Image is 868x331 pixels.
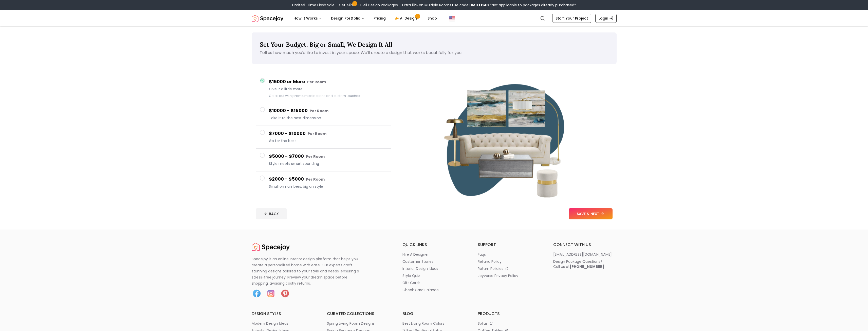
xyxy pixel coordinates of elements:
span: Small on numbers, big on style [269,184,387,189]
h4: $7000 - $10000 [269,130,387,137]
a: Start Your Project [552,14,591,23]
nav: Main [289,13,441,23]
img: Spacejoy Logo [252,13,283,23]
a: Design Package Questions?Call us at[PHONE_NUMBER] [553,259,617,269]
a: faqs [478,252,541,257]
small: Per Room [307,79,326,84]
button: SAVE & NEXT [569,208,613,219]
h6: support [478,242,541,248]
h4: $15000 or More [269,78,387,85]
h6: blog [402,311,466,317]
a: spring living room designs [327,321,390,326]
a: Shop [423,13,441,23]
b: LIMITED40 [469,3,489,8]
a: AI Design [391,13,422,23]
img: United States [449,15,455,21]
h6: quick links [402,242,466,248]
a: joyverse privacy policy [478,273,541,278]
a: interior design ideas [402,266,466,271]
button: $2000 - $5000 Per RoomSmall on numbers, big on style [256,171,391,194]
h6: connect with us [553,242,617,248]
img: Pinterest icon [280,288,290,299]
p: style quiz [402,273,420,278]
a: Pricing [370,13,390,23]
img: Spacejoy Logo [252,242,290,252]
a: sofas [478,321,541,326]
span: *Not applicable to packages already purchased* [489,3,576,8]
a: [EMAIL_ADDRESS][DOMAIN_NAME] [553,252,617,257]
a: hire a designer [402,252,466,257]
small: Per Room [310,108,328,113]
div: Limited-Time Flash Sale – Get 40% OFF All Design Packages + Extra 10% on Multiple Rooms. [292,3,576,8]
p: best living room colors [402,321,444,326]
b: [PHONE_NUMBER] [570,264,604,269]
img: Instagram icon [266,288,276,299]
p: check card balance [402,287,439,292]
a: check card balance [402,287,466,292]
p: Tell us how much you'd like to invest in your space. We'll create a design that works beautifully... [260,50,608,56]
p: [EMAIL_ADDRESS][DOMAIN_NAME] [553,252,612,257]
h6: curated collections [327,311,390,317]
button: $5000 - $7000 Per RoomStyle meets smart spending [256,149,391,171]
button: Design Portfolio [327,13,368,23]
h4: $5000 - $7000 [269,153,387,160]
p: interior design ideas [402,266,438,271]
p: Spacejoy is an online interior design platform that helps you create a personalized home with eas... [252,256,365,286]
span: Go for the best [269,138,387,143]
p: hire a designer [402,252,429,257]
p: joyverse privacy policy [478,273,518,278]
a: best living room colors [402,321,466,326]
p: modern design ideas [252,321,288,326]
h6: design styles [252,311,315,317]
a: modern design ideas [252,321,315,326]
h4: $10000 - $15000 [269,107,387,114]
small: Per Room [308,131,326,136]
span: Use code: [452,3,489,8]
a: style quiz [402,273,466,278]
button: $15000 or More Per RoomGive it a little moreGo all out with premium selections and custom touches [256,74,391,103]
span: Style meets smart spending [269,161,387,166]
small: Per Room [306,154,325,159]
small: Go all out with premium selections and custom touches [269,94,360,98]
img: Facebook icon [252,288,262,299]
h4: $2000 - $5000 [269,176,387,183]
a: gift cards [402,280,466,285]
a: Spacejoy [252,13,283,23]
p: return policies [478,266,503,271]
p: faqs [478,252,486,257]
nav: Global [252,10,617,26]
button: $7000 - $10000 Per RoomGo for the best [256,126,391,149]
h6: products [478,311,541,317]
p: refund policy [478,259,502,264]
small: Per Room [306,177,325,182]
a: Login [595,14,617,23]
a: Spacejoy [252,242,290,252]
div: Design Package Questions? Call us at [553,259,604,269]
span: Set Your Budget. Big or Small, We Design It All [260,41,392,48]
button: How It Works [289,13,326,23]
a: refund policy [478,259,541,264]
a: return policies [478,266,541,271]
button: $10000 - $15000 Per RoomTake it to the next dimension [256,103,391,126]
p: gift cards [402,280,420,285]
span: Take it to the next dimension [269,115,387,120]
a: customer stories [402,259,466,264]
button: BACK [256,208,287,219]
p: spring living room designs [327,321,375,326]
p: sofas [478,321,488,326]
span: Give it a little more [269,86,387,92]
p: customer stories [402,259,433,264]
